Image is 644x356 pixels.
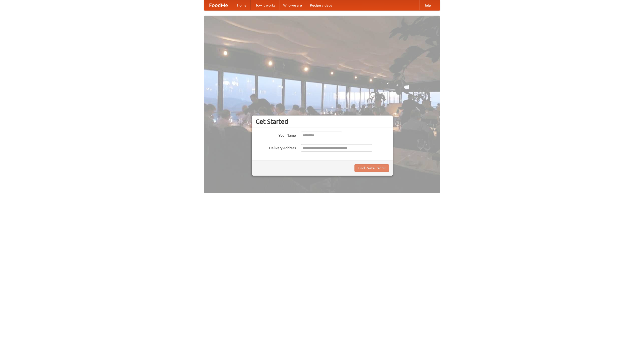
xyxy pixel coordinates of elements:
a: Home [233,0,251,10]
label: Your Name [256,132,296,138]
button: Find Restaurants! [354,164,389,172]
a: Who we are [279,0,306,10]
h3: Get Started [256,118,389,125]
a: Recipe videos [306,0,336,10]
a: FoodMe [204,0,233,10]
label: Delivery Address [256,144,296,150]
a: Help [419,0,435,10]
a: How it works [251,0,279,10]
